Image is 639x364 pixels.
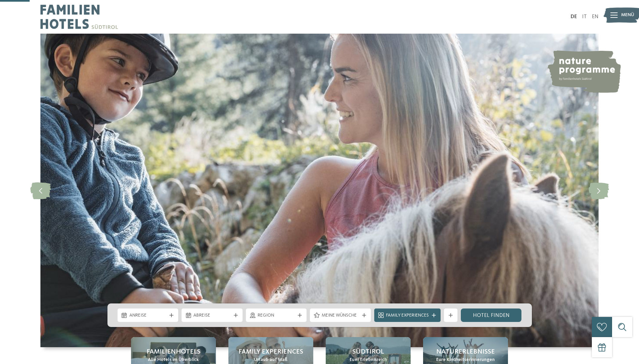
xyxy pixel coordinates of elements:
[129,312,167,319] span: Anreise
[350,357,387,363] span: Euer Erlebnisreich
[547,50,621,93] img: nature programme by Familienhotels Südtirol
[254,357,287,363] span: Urlaub auf Maß
[258,312,295,319] span: Region
[352,347,384,357] span: Südtirol
[436,347,495,357] span: Naturerlebnisse
[40,34,599,347] img: Familienhotels Südtirol: The happy family places
[621,12,634,19] span: Menü
[238,347,303,357] span: Family Experiences
[386,312,429,319] span: Family Experiences
[436,357,495,363] span: Eure Kindheitserinnerungen
[461,308,522,322] a: Hotel finden
[322,312,359,319] span: Meine Wünsche
[147,347,200,357] span: Familienhotels
[148,357,199,363] span: Alle Hotels im Überblick
[582,14,587,20] a: IT
[571,14,577,20] a: DE
[592,14,599,20] a: EN
[193,312,231,319] span: Abreise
